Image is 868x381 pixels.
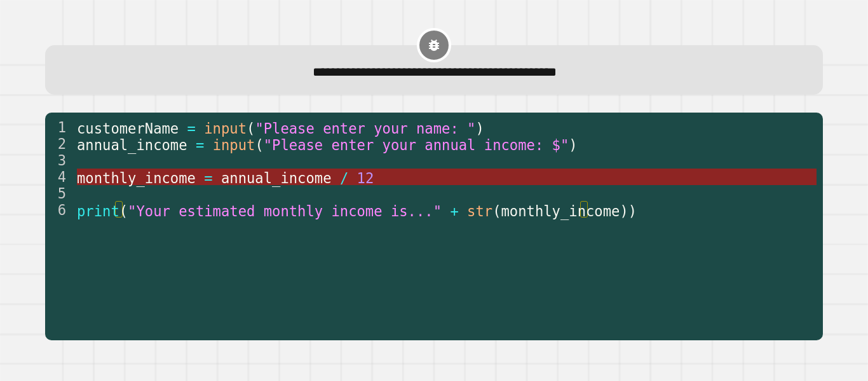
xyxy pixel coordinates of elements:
span: + [450,202,458,219]
span: print [77,202,119,219]
span: = [196,136,204,153]
span: monthly_income [77,169,196,186]
div: 6 [45,202,74,218]
div: 3 [45,152,74,169]
span: "Please enter your name: " [255,120,475,136]
span: annual_income [77,136,187,153]
span: monthly_income [501,202,620,219]
span: "Your estimated monthly income is..." [128,202,442,219]
span: annual_income [221,169,332,186]
div: 4 [45,169,74,185]
span: ( [255,136,263,153]
span: = [187,120,196,136]
span: ) [569,136,577,153]
div: 1 [45,119,74,135]
span: ) [475,120,484,136]
span: ( [247,120,255,136]
span: str [467,202,492,219]
span: 12 [357,169,374,186]
span: ( [119,202,128,219]
div: 2 [45,135,74,152]
div: 5 [45,185,74,202]
span: )) [620,202,637,219]
span: / [340,169,348,186]
span: input [213,136,255,153]
span: "Please enter your annual income: $" [264,136,569,153]
span: ( [492,202,501,219]
span: = [204,169,212,186]
span: input [204,120,247,136]
span: customerName [77,120,179,136]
